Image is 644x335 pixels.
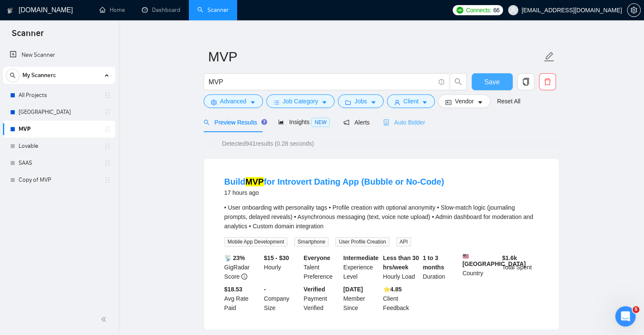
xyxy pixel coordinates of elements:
span: Client [404,97,419,106]
span: caret-down [422,99,428,105]
a: MVP [19,121,99,138]
span: copy [518,78,534,86]
div: Duration [421,253,461,281]
span: User Profile Creation [335,237,389,246]
span: setting [627,7,640,14]
button: delete [539,73,556,90]
span: info-circle [241,274,247,280]
input: Search Freelance Jobs... [209,77,435,87]
div: Hourly [262,253,302,281]
span: robot [383,119,389,125]
a: setting [627,7,641,14]
a: [GEOGRAPHIC_DATA] [19,104,99,121]
a: Lovable [19,138,99,155]
div: GigRadar Score [223,253,263,281]
span: Jobs [354,97,367,106]
a: All Projects [19,87,99,104]
span: Auto Bidder [383,119,425,126]
input: Scanner name... [208,46,542,67]
span: NEW [311,118,330,127]
span: edit [544,51,555,62]
li: New Scanner [3,47,115,64]
span: Preview Results [204,119,265,126]
a: BuildMVPfor Introvert Dating App (Bubble or No-Code) [224,177,444,186]
b: Everyone [304,255,330,261]
div: 17 hours ago [224,188,444,198]
span: delete [539,78,556,86]
span: API [396,237,411,246]
button: settingAdvancedcaret-down [204,94,263,108]
a: Copy of MVP [19,172,99,188]
div: Total Spent [500,253,540,281]
img: logo [7,4,13,17]
a: homeHome [100,6,125,14]
span: caret-down [250,99,256,105]
span: setting [211,99,217,105]
button: setting [627,3,641,17]
span: Advanced [220,97,246,106]
b: $ 1.6k [502,255,517,261]
a: New Scanner [10,47,108,64]
div: Hourly Load [381,253,421,281]
span: info-circle [439,79,444,85]
span: Detected 941 results (0.28 seconds) [216,139,320,148]
span: holder [104,92,111,99]
button: folderJobscaret-down [338,94,384,108]
span: caret-down [477,99,483,105]
div: Experience Level [342,253,381,281]
button: copy [517,73,534,90]
b: Less than 30 hrs/week [383,255,419,271]
iframe: Intercom live chat [615,306,636,327]
span: My Scanners [22,67,56,84]
span: folder [345,99,351,105]
img: 🇺🇸 [463,253,469,259]
li: My Scanners [3,67,115,188]
a: searchScanner [197,6,229,14]
button: search [450,73,467,90]
span: Save [484,77,500,87]
button: barsJob Categorycaret-down [266,94,334,108]
span: search [450,78,466,86]
div: Member Since [342,285,381,313]
div: Avg Rate Paid [223,285,263,313]
b: 📡 23% [224,255,245,261]
b: Intermediate [343,255,379,261]
span: Connects: [466,6,491,15]
span: notification [343,119,349,125]
img: upwork-logo.png [456,7,463,14]
span: idcard [445,99,451,105]
span: double-left [101,315,109,324]
b: ⭐️ 4.85 [383,286,402,293]
mark: MVP [246,177,264,186]
span: holder [104,160,111,166]
button: search [6,69,19,82]
b: $18.53 [224,286,243,293]
div: Tooltip anchor [260,118,268,126]
b: - [264,286,266,293]
div: Payment Verified [302,285,342,313]
span: Scanner [5,27,50,45]
div: Talent Preference [302,253,342,281]
button: Save [472,73,513,90]
span: caret-down [321,99,327,105]
span: Alerts [343,119,370,126]
span: Insights [278,119,330,125]
span: area-chart [278,119,284,125]
button: idcardVendorcaret-down [438,94,490,108]
span: Job Category [283,97,318,106]
span: bars [274,99,279,105]
span: holder [104,126,111,133]
span: user [394,99,400,105]
a: dashboardDashboard [142,6,180,14]
b: [GEOGRAPHIC_DATA] [462,253,526,267]
span: holder [104,143,111,150]
b: 1 to 3 months [423,255,444,271]
b: $15 - $30 [264,255,289,261]
span: 5 [633,306,639,313]
span: Mobile App Development [224,237,287,246]
span: search [6,72,19,78]
span: Smartphone [294,237,329,246]
div: Country [461,253,500,281]
b: [DATE] [343,286,363,293]
button: userClientcaret-down [387,94,435,108]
